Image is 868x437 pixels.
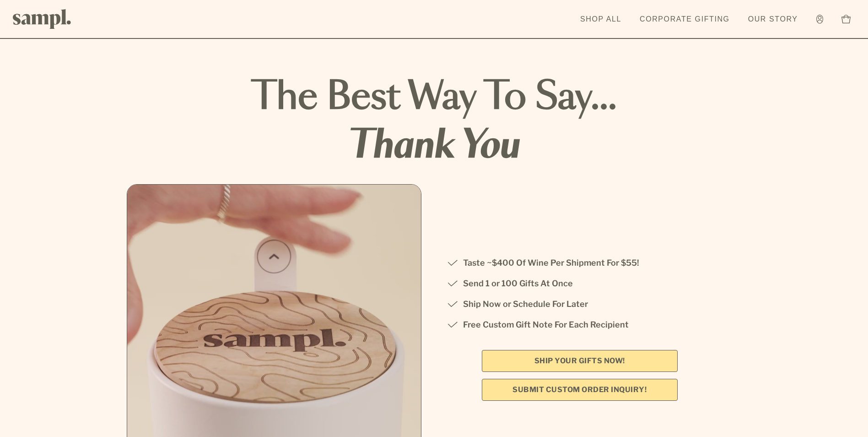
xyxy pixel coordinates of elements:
li: Ship Now or Schedule For Later [447,297,712,311]
a: SHIP YOUR GIFTS NOW! [482,350,678,372]
strong: The best way to say [251,79,617,116]
span: ... [591,79,617,116]
strong: thank you [127,122,742,170]
a: Submit Custom Order Inquiry! [482,379,678,401]
li: Send 1 or 100 Gifts At Once [447,277,712,290]
li: Taste ~$400 Of Wine Per Shipment For $55! [447,256,712,270]
a: Our Story [744,9,803,29]
li: Free Custom Gift Note For Each Recipient [447,318,712,332]
a: Corporate Gifting [635,9,734,29]
img: Sampl logo [13,9,71,29]
a: Shop All [576,9,626,29]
